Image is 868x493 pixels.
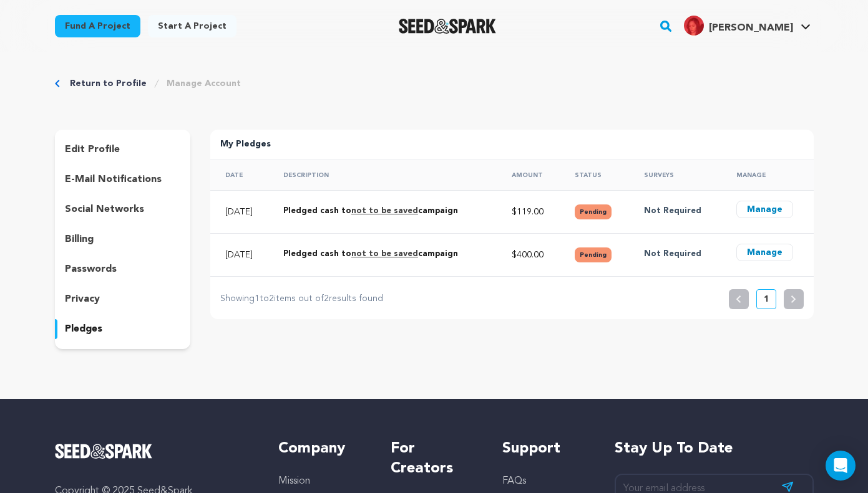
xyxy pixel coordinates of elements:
button: social networks [55,199,191,219]
p: social networks [65,202,144,217]
p: Not Required [644,204,714,219]
p: My Pledges [220,137,803,152]
a: Manage [736,244,806,261]
a: not to be saved [351,207,418,215]
button: pledges [55,319,191,339]
th: Surveys [629,160,721,190]
div: Pledged cash to campaign [283,204,490,219]
a: Manage [736,201,806,218]
th: Description [268,160,497,190]
button: billing [55,229,191,249]
img: cb39b16e30f3465f.jpg [684,16,704,36]
div: Breadcrumb [55,77,814,90]
a: Seed&Spark Homepage [55,444,254,459]
div: Diane Z.'s Profile [684,16,793,36]
button: Manage [736,201,793,218]
p: privacy [65,292,100,307]
th: Status [560,160,628,190]
p: passwords [65,262,117,277]
button: 1 [756,289,776,309]
h5: Support [502,439,589,459]
th: Manage [721,160,813,190]
button: Pending [575,204,612,219]
div: Open Intercom Messenger [826,451,856,481]
a: Mission [278,476,310,486]
p: $119.00 [512,206,552,218]
div: Pledged cash to campaign [283,247,490,262]
p: billing [65,232,94,247]
a: not to be saved [351,250,418,258]
a: Seed&Spark Homepage [399,19,497,34]
img: Seed&Spark Logo [55,444,153,459]
span: 2 [324,294,329,303]
h5: Company [278,439,365,459]
a: Diane Z.'s Profile [681,13,813,36]
span: [PERSON_NAME] [709,23,793,33]
p: [DATE] [225,249,261,261]
p: $400.00 [512,249,552,261]
span: 1 [255,294,260,303]
button: Pending [575,247,612,262]
button: privacy [55,289,191,309]
p: 1 [764,293,769,305]
a: Manage Account [167,77,241,90]
p: Not Required [644,247,714,262]
button: e-mail notifications [55,170,191,189]
h5: For Creators [391,439,477,479]
a: FAQs [502,476,526,486]
th: Date [210,160,268,190]
h5: Stay up to date [615,439,814,459]
p: pledges [65,322,102,337]
button: Manage [736,244,793,261]
button: passwords [55,259,191,279]
a: Fund a project [55,15,140,37]
th: Amount [497,160,560,190]
img: Seed&Spark Logo Dark Mode [399,19,497,34]
p: Showing to items out of results found [220,292,383,307]
a: Start a project [148,15,237,37]
p: [DATE] [225,206,261,218]
p: edit profile [65,142,120,157]
span: 2 [269,294,274,303]
a: Return to Profile [70,77,147,90]
span: Diane Z.'s Profile [681,13,813,39]
button: edit profile [55,140,191,160]
p: e-mail notifications [65,172,162,187]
